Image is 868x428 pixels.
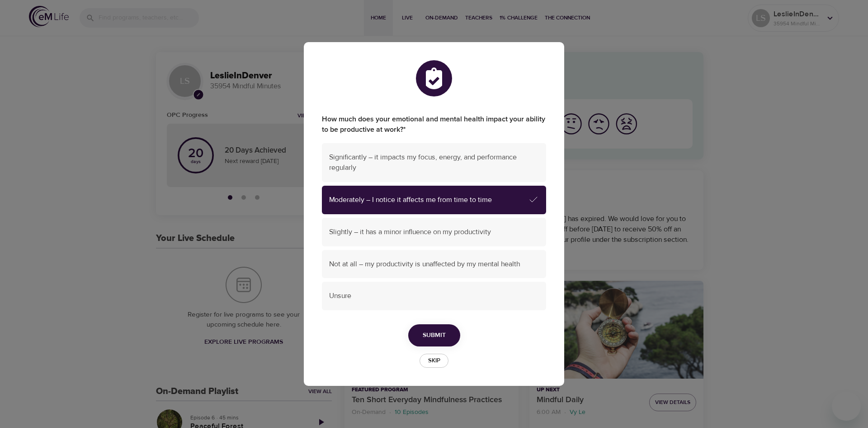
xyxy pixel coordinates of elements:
span: Not at all – my productivity is unaffected by my mental health [329,259,539,269]
label: How much does your emotional and mental health impact your ability to be productive at work? [322,114,546,135]
span: Significantly – it impacts my focus, energy, and performance regularly [329,152,539,173]
span: Unsure [329,291,539,301]
span: Submit [423,330,446,341]
button: Submit [408,324,460,346]
span: Slightly – it has a minor influence on my productivity [329,227,539,237]
span: Skip [424,356,444,366]
span: Moderately – I notice it affects me from time to time [329,195,528,205]
button: Skip [420,354,448,368]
